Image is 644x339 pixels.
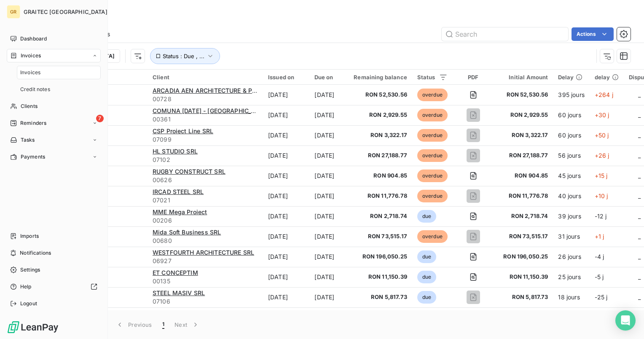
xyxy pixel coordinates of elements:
[309,186,349,206] td: [DATE]
[153,196,258,204] span: 07021
[150,48,220,64] button: Status : Due , ...
[638,192,641,199] span: _
[7,280,101,293] a: Help
[20,300,37,307] span: Logout
[153,87,271,94] span: ARCADIA AEN ARCHITECTURE & PM SRL
[595,74,619,81] div: delay
[417,250,436,263] span: due
[153,135,258,144] span: 07099
[153,156,258,164] span: 07102
[638,132,641,139] span: _
[20,35,47,43] span: Dashboard
[162,320,164,329] span: 1
[309,206,349,226] td: [DATE]
[558,74,584,81] div: Delay
[354,131,407,140] span: RON 3,322.17
[110,316,157,334] button: Previous
[442,27,568,41] input: Search
[20,69,40,76] span: Invoices
[417,291,436,304] span: due
[153,107,268,114] span: COMUNA [DATE] - [GEOGRAPHIC_DATA]
[417,190,448,202] span: overdue
[268,74,304,81] div: Issued on
[309,226,349,247] td: [DATE]
[263,267,309,287] td: [DATE]
[354,232,407,241] span: RON 73,515.17
[20,266,40,274] span: Settings
[638,111,641,118] span: _
[263,125,309,145] td: [DATE]
[638,91,641,98] span: _
[417,89,448,101] span: overdue
[638,172,641,179] span: _
[553,125,589,145] td: 60 jours
[263,287,309,307] td: [DATE]
[595,111,609,118] span: +30 j
[595,233,604,240] span: +1 j
[553,186,589,206] td: 40 jours
[595,192,608,199] span: +10 j
[499,131,548,140] span: RON 3,322.17
[153,249,254,256] span: WESTFOURTH ARCHITECTURE SRL
[553,85,589,105] td: 395 jours
[263,186,309,206] td: [DATE]
[20,119,46,127] span: Reminders
[499,253,548,261] span: RON 196,050.25
[499,192,548,200] span: RON 11,776.78
[417,169,448,182] span: overdue
[638,273,641,280] span: _
[354,293,407,301] span: RON 5,817.73
[153,269,198,276] span: ET CONCEPTIM
[638,253,641,260] span: _
[153,74,258,81] div: Client
[595,132,609,139] span: +50 j
[314,74,343,81] div: Due on
[354,192,407,200] span: RON 11,776.78
[499,172,548,180] span: RON 904.85
[499,74,548,81] div: Initial Amount
[553,287,589,307] td: 18 jours
[153,309,215,317] span: [PERSON_NAME] PFA
[21,52,41,59] span: Invoices
[309,287,349,307] td: [DATE]
[354,172,407,180] span: RON 904.85
[153,277,258,285] span: 00135
[417,230,448,243] span: overdue
[499,293,548,301] span: RON 5,817.73
[263,206,309,226] td: [DATE]
[309,267,349,287] td: [DATE]
[638,213,641,220] span: _
[417,129,448,142] span: overdue
[595,273,604,280] span: -5 j
[263,105,309,125] td: [DATE]
[263,145,309,166] td: [DATE]
[572,27,614,41] button: Actions
[354,111,407,119] span: RON 2,929.55
[595,172,608,179] span: +15 j
[21,136,35,144] span: Tasks
[96,115,104,122] span: 7
[263,226,309,247] td: [DATE]
[7,5,20,19] div: GR
[638,233,641,240] span: _
[20,283,32,291] span: Help
[499,212,548,221] span: RON 2,718.74
[263,166,309,186] td: [DATE]
[499,151,548,160] span: RON 27,188.77
[354,273,407,281] span: RON 11,150.39
[153,208,207,215] span: MME Mega Proiect
[553,267,589,287] td: 25 jours
[417,74,448,81] div: Status
[20,86,50,93] span: Credit notes
[417,149,448,162] span: overdue
[153,257,258,265] span: 06927
[153,216,258,225] span: 00206
[7,320,59,334] img: Logo LeanPay
[263,85,309,105] td: [DATE]
[263,247,309,267] td: [DATE]
[169,316,205,334] button: Next
[417,271,436,283] span: due
[553,105,589,125] td: 60 jours
[458,74,488,81] div: PDF
[417,109,448,121] span: overdue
